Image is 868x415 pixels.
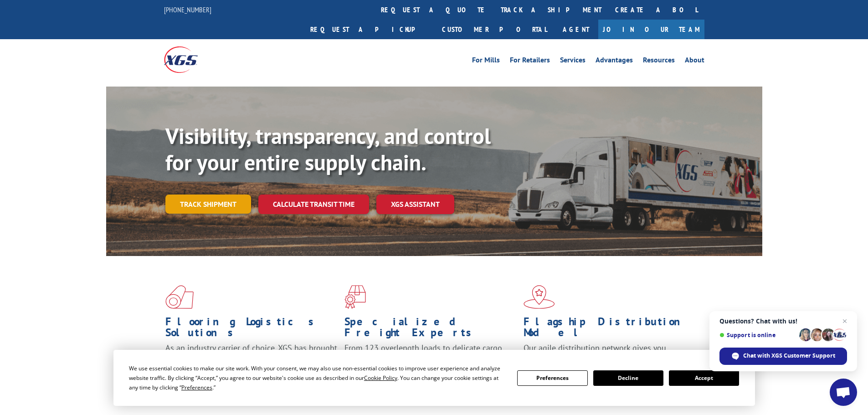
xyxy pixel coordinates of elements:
div: We use essential cookies to make our site work. With your consent, we may also use non-essential ... [129,364,506,392]
a: Customer Portal [435,20,554,39]
span: Questions? Chat with us! [719,318,847,325]
button: Decline [593,370,663,386]
a: Open chat [830,379,857,406]
a: XGS ASSISTANT [376,195,454,214]
h1: Flooring Logistics Solutions [165,316,338,343]
a: Agent [554,20,598,39]
img: xgs-icon-flagship-distribution-model-red [524,285,555,309]
a: About [685,56,704,67]
span: Chat with XGS Customer Support [743,352,835,360]
a: Resources [643,56,675,67]
span: Support is online [719,332,796,338]
button: Preferences [517,370,587,386]
span: Chat with XGS Customer Support [719,348,847,365]
h1: Flagship Distribution Model [524,316,696,343]
span: As an industry carrier of choice, XGS has brought innovation and dedication to flooring logistics... [165,343,337,375]
h1: Specialized Freight Experts [344,316,517,343]
a: Track shipment [165,195,251,214]
span: Preferences [181,384,212,391]
a: Join Our Team [598,20,704,39]
a: [PHONE_NUMBER] [164,5,211,14]
a: For Retailers [510,56,550,67]
a: For Mills [472,56,500,67]
div: Cookie Consent Prompt [113,350,755,406]
a: Advantages [596,56,633,67]
img: xgs-icon-total-supply-chain-intelligence-red [165,285,194,309]
a: Calculate transit time [258,195,369,214]
img: xgs-icon-focused-on-flooring-red [344,285,366,309]
span: Our agile distribution network gives you nationwide inventory management on demand. [524,343,691,364]
a: Services [560,56,586,67]
p: From 123 overlength loads to delicate cargo, our experienced staff knows the best way to move you... [344,343,517,383]
a: Request a pickup [303,20,435,39]
b: Visibility, transparency, and control for your entire supply chain. [165,122,491,176]
button: Accept [669,370,739,386]
span: Cookie Policy [364,374,397,382]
